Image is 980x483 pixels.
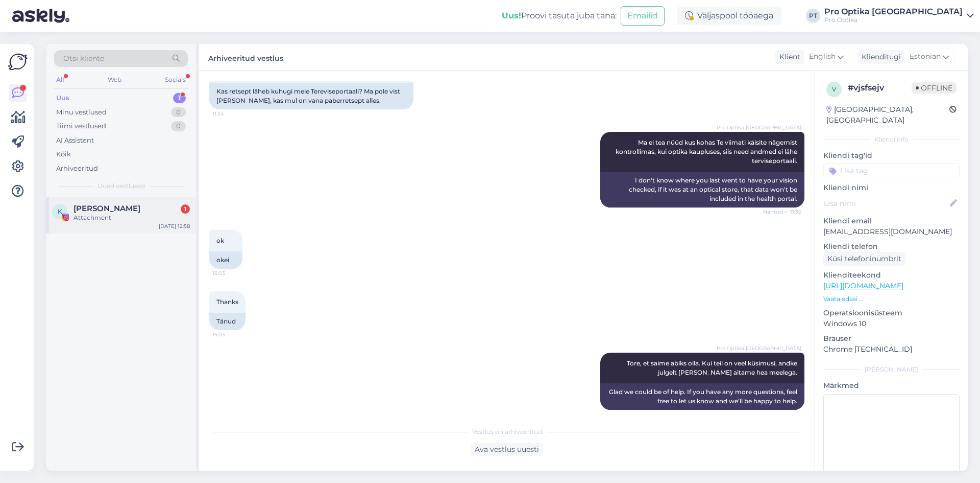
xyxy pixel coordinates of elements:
span: Katriine Mark [73,204,140,213]
div: Kas retsept läheb kuhugi meie Tereviseportaali? Ma pole vist [PERSON_NAME], kas mul on vana paber... [209,83,413,109]
label: Arhiveeritud vestlus [208,50,283,64]
span: Otsi kliente [63,53,104,64]
div: All [54,73,66,86]
div: [GEOGRAPHIC_DATA], [GEOGRAPHIC_DATA] [826,104,949,126]
span: v [832,85,836,93]
a: [URL][DOMAIN_NAME] [823,281,903,290]
p: Windows 10 [823,318,960,329]
span: ok [216,237,224,244]
span: 11:34 [212,110,251,118]
div: Proovi tasuta juba täna: [502,10,617,22]
span: 15:03 [763,410,801,418]
a: Pro Optika [GEOGRAPHIC_DATA]Pro Optika [824,8,974,24]
div: Arhiveeritud [56,164,98,174]
div: 0 [171,107,186,118]
p: Chrome [TECHNICAL_ID] [823,344,960,355]
p: Kliendi tag'id [823,150,960,161]
p: Märkmed [823,380,960,391]
img: Askly Logo [8,52,28,72]
b: Uus! [502,11,521,20]
div: [PERSON_NAME] [823,365,960,374]
p: Klienditeekond [823,270,960,281]
div: okei [209,251,242,269]
div: Glad we could be of help. If you have any more questions, feel free to let us know and we’ll be h... [600,383,804,410]
span: Pro Optika [GEOGRAPHIC_DATA] [717,344,801,352]
div: Klient [775,52,800,62]
span: Nähtud ✓ 11:36 [763,208,801,216]
span: 15:03 [212,331,251,338]
div: I don't know where you last went to have your vision checked, if it was at an optical store, that... [600,172,804,208]
span: 15:03 [212,269,251,277]
div: Ava vestlus uuesti [471,443,543,456]
div: Kõik [56,149,71,159]
div: Tänud [209,313,246,330]
input: Lisa tag [823,163,960,178]
div: 1 [181,204,190,214]
div: [DATE] 12:58 [159,222,190,230]
div: # vjsfsejv [848,82,912,94]
p: Operatsioonisüsteem [823,308,960,318]
div: PT [806,9,820,23]
p: [EMAIL_ADDRESS][DOMAIN_NAME] [823,226,960,237]
p: Kliendi email [823,216,960,226]
span: Ma ei tea nüüd kus kohas Te viimati käisite nägemist kontrollimas, kui optika kaupluses, siis nee... [616,139,799,165]
p: Vaata edasi ... [823,294,960,304]
span: Pro Optika [GEOGRAPHIC_DATA] [717,124,801,131]
div: 0 [171,121,186,131]
span: K [58,208,62,215]
div: Minu vestlused [56,107,107,118]
span: Tore, et saime abiks olla. Kui teil on veel küsimusi, andke julgelt [PERSON_NAME] aitame hea meel... [627,359,799,376]
span: English [809,51,836,62]
span: Offline [912,82,957,94]
div: 1 [173,93,186,103]
div: Socials [163,73,188,86]
span: Thanks [216,298,238,306]
span: Vestlus on arhiveeritud [472,427,542,436]
div: Kliendi info [823,135,960,144]
div: Väljaspool tööaega [677,7,781,25]
div: Uus [56,93,69,103]
span: Estonian [910,51,941,62]
div: Tiimi vestlused [56,121,106,131]
div: Küsi telefoninumbrit [823,252,905,266]
div: Klienditugi [857,52,901,62]
div: Pro Optika [GEOGRAPHIC_DATA] [824,8,963,16]
div: AI Assistent [56,135,94,146]
p: Kliendi telefon [823,241,960,252]
div: Pro Optika [824,16,963,24]
button: Emailid [621,6,665,26]
div: Attachment [73,213,190,222]
p: Kliendi nimi [823,182,960,193]
span: Uued vestlused [97,181,145,191]
div: Web [106,73,124,86]
input: Lisa nimi [824,198,948,209]
p: Brauser [823,333,960,344]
